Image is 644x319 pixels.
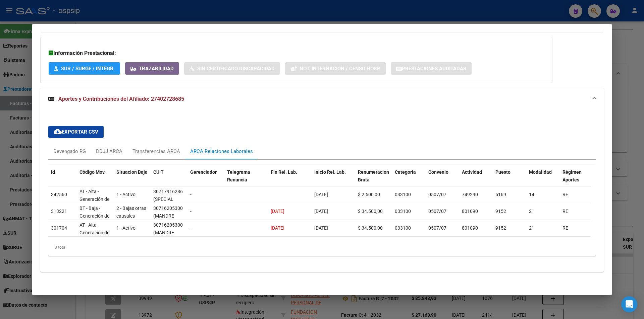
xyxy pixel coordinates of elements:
[125,62,179,75] button: Trazabilidad
[529,192,534,197] span: 14
[395,225,411,231] span: 033100
[77,165,114,194] datatable-header-cell: Código Mov.
[197,66,275,72] span: Sin Certificado Discapacidad
[314,192,328,197] span: [DATE]
[48,126,104,138] button: Exportar CSV
[49,62,120,75] button: SUR / SURGE / INTEGR.
[48,239,596,256] div: 3 total
[358,225,383,231] span: $ 34.500,00
[184,62,280,75] button: Sin Certificado Discapacidad
[621,296,637,312] div: Open Intercom Messenger
[271,225,284,231] span: [DATE]
[153,188,183,195] div: 30717916286
[495,225,506,231] span: 9152
[153,221,183,229] div: 30716205300
[227,169,250,182] span: Telegrama Renuncia
[495,192,506,197] span: 5169
[53,148,86,155] div: Devengado RG
[79,169,106,175] span: Código Mov.
[116,225,136,231] span: 1 - Activo
[153,213,174,226] span: (MANDRE S.A.)
[428,192,446,197] span: 0507/07
[48,165,77,194] datatable-header-cell: id
[562,209,568,214] span: RE
[391,62,472,75] button: Prestaciones Auditadas
[153,169,164,175] span: CUIT
[459,165,493,194] datatable-header-cell: Actividad
[61,66,115,72] span: SUR / SURGE / INTEGR.
[495,209,506,214] span: 9152
[529,169,552,175] span: Modalidad
[285,62,386,75] button: Not. Internacion / Censo Hosp.
[116,169,148,175] span: Situacion Baja
[116,192,136,197] span: 1 - Activo
[139,66,174,72] span: Trazabilidad
[114,165,151,194] datatable-header-cell: Situacion Baja
[51,169,55,175] span: id
[314,169,346,175] span: Inicio Rel. Lab.
[355,165,392,194] datatable-header-cell: Renumeracion Bruta
[187,165,224,194] datatable-header-cell: Gerenciador
[116,206,146,219] span: 2 - Bajas otras causales
[153,196,185,217] span: (SPECIAL SECURITY S. A. S.)
[51,192,67,197] span: 342560
[395,169,416,175] span: Categoria
[190,209,192,214] span: -
[79,189,109,210] span: AT - Alta - Generación de clave
[358,192,380,197] span: $ 2.500,00
[79,206,109,226] span: BT - Baja - Generación de Clave
[54,128,62,136] mat-icon: cloud_download
[132,148,180,155] div: Transferencias ARCA
[562,192,568,197] span: RE
[358,169,389,182] span: Renumeracion Bruta
[428,209,446,214] span: 0507/07
[153,205,183,212] div: 30716205300
[529,209,534,214] span: 21
[40,110,604,272] div: Aportes y Contribuciones del Afiliado: 27402728685
[428,225,446,231] span: 0507/07
[190,225,192,231] span: -
[153,230,174,243] span: (MANDRE S.A.)
[562,225,568,231] span: RE
[151,165,187,194] datatable-header-cell: CUIT
[314,225,328,231] span: [DATE]
[462,192,478,197] span: 749290
[395,192,411,197] span: 033100
[462,169,482,175] span: Actividad
[224,165,268,194] datatable-header-cell: Telegrama Renuncia
[58,96,184,102] span: Aportes y Contribuciones del Afiliado: 27402728685
[358,209,383,214] span: $ 34.500,00
[426,165,459,194] datatable-header-cell: Convenio
[96,148,122,155] div: DDJJ ARCA
[54,129,98,135] span: Exportar CSV
[462,225,478,231] span: 801090
[495,169,511,175] span: Puesto
[526,165,560,194] datatable-header-cell: Modalidad
[40,88,604,110] mat-expansion-panel-header: Aportes y Contribuciones del Afiliado: 27402728685
[529,225,534,231] span: 21
[51,225,67,231] span: 301704
[312,165,355,194] datatable-header-cell: Inicio Rel. Lab.
[79,222,109,243] span: AT - Alta - Generación de clave
[428,169,448,175] span: Convenio
[560,165,593,194] datatable-header-cell: Régimen Aportes
[271,169,297,175] span: Fin Rel. Lab.
[300,66,380,72] span: Not. Internacion / Censo Hosp.
[314,209,328,214] span: [DATE]
[562,169,582,182] span: Régimen Aportes
[190,192,192,197] span: -
[190,148,253,155] div: ARCA Relaciones Laborales
[493,165,526,194] datatable-header-cell: Puesto
[51,209,67,214] span: 313221
[462,209,478,214] span: 801090
[268,165,312,194] datatable-header-cell: Fin Rel. Lab.
[392,165,426,194] datatable-header-cell: Categoria
[402,66,466,72] span: Prestaciones Auditadas
[395,209,411,214] span: 033100
[190,169,217,175] span: Gerenciador
[271,209,284,214] span: [DATE]
[49,49,544,57] h3: Información Prestacional:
